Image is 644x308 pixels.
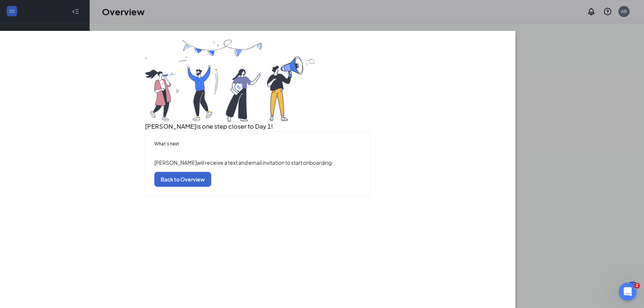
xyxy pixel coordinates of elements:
button: Back to Overview [154,172,211,187]
iframe: Intercom live chat [619,283,637,301]
h5: What’s next [154,141,361,147]
span: 2 [634,283,640,289]
h3: [PERSON_NAME] is one step closer to Day 1! [145,122,370,131]
p: [PERSON_NAME] will receive a text and email invitation to start onboarding [154,158,361,167]
img: you are all set [145,40,316,122]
